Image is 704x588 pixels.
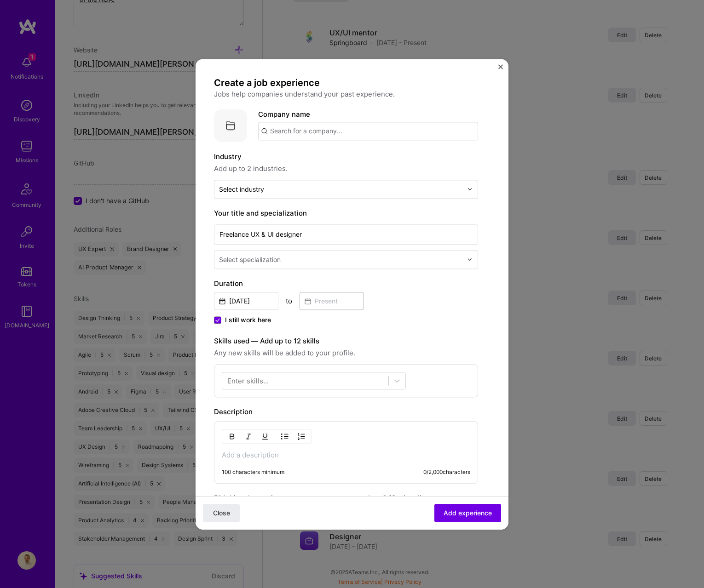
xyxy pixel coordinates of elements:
[214,292,278,310] input: Date
[214,77,478,89] h4: Create a job experience
[214,224,478,245] input: Role name
[214,163,478,174] span: Add up to 2 industries.
[258,122,478,140] input: Search for a company...
[213,508,230,517] span: Close
[423,468,470,476] div: 0 / 2,000 characters
[214,407,253,416] label: Description
[214,151,478,162] label: Industry
[261,433,269,440] img: Underline
[227,376,269,385] div: Enter skills...
[258,110,310,119] label: Company name
[222,468,284,476] div: 100 characters minimum
[214,348,478,359] span: Any new skills will be added to your profile.
[214,109,247,142] img: Company logo
[219,255,281,264] div: Select specialization
[214,494,422,502] label: Did this role require you to manage team members? (Optional)
[498,64,503,74] button: Close
[467,186,473,192] img: drop icon
[281,433,289,440] img: UL
[225,315,271,325] span: I still work here
[467,257,473,262] img: drop icon
[214,336,478,347] label: Skills used — Add up to 12 skills
[298,433,305,440] img: OL
[245,433,252,440] img: Italic
[214,89,478,100] p: Jobs help companies understand your past experience.
[214,278,478,289] label: Duration
[214,208,478,219] label: Your title and specialization
[286,296,292,306] div: to
[300,292,364,310] input: Present
[434,503,501,522] button: Add experience
[203,503,240,522] button: Close
[219,184,264,194] div: Select industry
[444,508,492,517] span: Add experience
[228,433,236,440] img: Bold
